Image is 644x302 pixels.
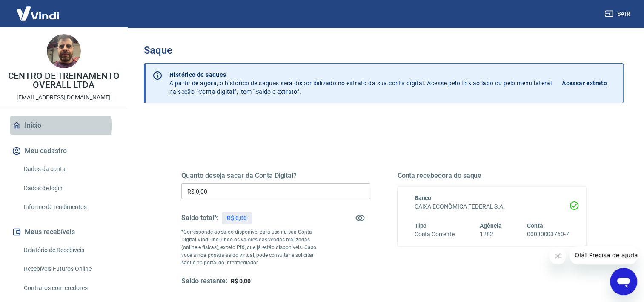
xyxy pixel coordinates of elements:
[47,34,81,68] img: f91a22b1-c84e-4a37-a369-f6ba3fb8498e.jpeg
[169,70,552,79] p: Histórico de saques
[527,230,569,239] h6: 00030003760-7
[415,222,427,229] span: Tipo
[181,171,370,180] h5: Quanto deseja sacar da Conta Digital?
[20,279,117,297] a: Contratos com credores
[20,180,117,197] a: Dados de login
[227,214,247,223] p: R$ 0,00
[181,277,227,286] h5: Saldo restante:
[20,260,117,278] a: Recebíveis Futuros Online
[181,214,218,222] h5: Saldo total*:
[415,230,455,239] h6: Conta Corrente
[570,246,637,264] iframe: Mensagem da empresa
[398,171,587,180] h5: Conta recebedora do saque
[169,70,552,96] p: A partir de agora, o histórico de saques será disponibilizado no extrato da sua conta digital. Ac...
[610,268,637,295] iframe: Botão para abrir a janela de mensagens
[144,44,624,56] h3: Saque
[10,142,117,160] button: Meu cadastro
[20,198,117,216] a: Informe de rendimentos
[231,278,251,285] span: R$ 0,00
[20,160,117,178] a: Dados da conta
[181,228,323,267] p: *Corresponde ao saldo disponível para uso na sua Conta Digital Vindi. Incluindo os valores das ve...
[17,93,111,102] p: [EMAIL_ADDRESS][DOMAIN_NAME]
[10,223,117,241] button: Meus recebíveis
[549,247,566,264] iframe: Fechar mensagem
[527,222,543,229] span: Conta
[10,116,117,135] a: Início
[20,241,117,259] a: Relatório de Recebíveis
[415,202,570,211] h6: CAIXA ECONÔMICA FEDERAL S.A.
[10,0,66,26] img: Vindi
[7,72,120,90] p: CENTRO DE TREINAMENTO OVERALL LTDA
[415,195,432,201] span: Banco
[480,222,502,229] span: Agência
[480,230,502,239] h6: 1282
[562,70,616,96] a: Acessar extrato
[5,6,72,13] span: Olá! Precisa de ajuda?
[603,6,634,22] button: Sair
[562,79,607,87] p: Acessar extrato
